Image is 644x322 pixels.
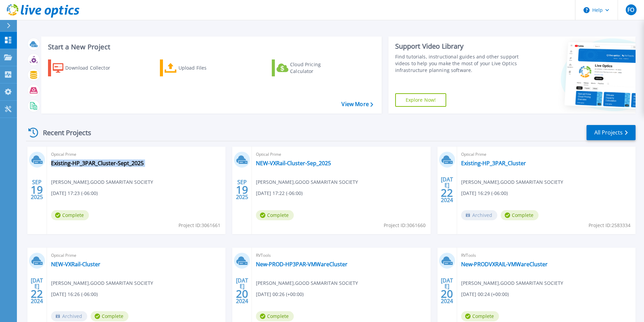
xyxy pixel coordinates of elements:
[441,291,453,297] span: 20
[256,311,294,321] span: Complete
[91,311,128,321] span: Complete
[256,160,331,167] a: NEW-VXRail-Cluster-Sep_2025
[178,61,233,75] div: Upload Files
[256,178,358,186] span: [PERSON_NAME] , GOOD SAMARITAN SOCIETY
[30,177,43,202] div: SEP 2025
[31,291,43,297] span: 22
[256,210,294,220] span: Complete
[256,252,426,259] span: RVTools
[256,261,348,268] a: New-PROD-HP3PAR-VMWareCluster
[178,222,220,229] span: Project ID: 3061661
[272,59,347,76] a: Cloud Pricing Calculator
[461,252,631,259] span: RVTools
[31,187,43,193] span: 19
[51,178,153,186] span: [PERSON_NAME] , GOOD SAMARITAN SOCIETY
[51,190,98,197] span: [DATE] 17:23 (-06:00)
[51,311,87,321] span: Archived
[236,187,248,193] span: 19
[236,291,248,297] span: 20
[440,278,453,303] div: [DATE] 2024
[589,222,630,229] span: Project ID: 2583334
[461,190,508,197] span: [DATE] 16:29 (-06:00)
[256,190,303,197] span: [DATE] 17:22 (-06:00)
[587,125,636,140] a: All Projects
[256,279,358,287] span: [PERSON_NAME] , GOOD SAMARITAN SOCIETY
[51,261,100,268] a: NEW-VXRail-Cluster
[461,151,631,158] span: Optical Prime
[461,210,497,220] span: Archived
[48,43,373,51] h3: Start a New Project
[395,53,521,74] div: Find tutorials, instructional guides and other support videos to help you make the most of your L...
[51,151,221,158] span: Optical Prime
[51,291,98,298] span: [DATE] 16:26 (-06:00)
[236,177,248,202] div: SEP 2025
[461,261,548,268] a: New-PRODVXRAIL-VMWareCluster
[384,222,426,229] span: Project ID: 3061660
[26,124,100,141] div: Recent Projects
[395,42,521,51] div: Support Video Library
[395,93,447,107] a: Explore Now!
[236,278,248,303] div: [DATE] 2024
[65,61,119,75] div: Download Collector
[256,291,304,298] span: [DATE] 00:26 (+00:00)
[461,279,563,287] span: [PERSON_NAME] , GOOD SAMARITAN SOCIETY
[51,210,89,220] span: Complete
[461,291,509,298] span: [DATE] 00:24 (+00:00)
[341,101,373,107] a: View More
[501,210,539,220] span: Complete
[160,59,235,76] a: Upload Files
[441,190,453,196] span: 22
[30,278,43,303] div: [DATE] 2024
[290,61,344,75] div: Cloud Pricing Calculator
[461,311,499,321] span: Complete
[51,279,153,287] span: [PERSON_NAME] , GOOD SAMARITAN SOCIETY
[48,59,123,76] a: Download Collector
[256,151,426,158] span: Optical Prime
[461,160,526,167] a: Existing-HP_3PAR_Cluster
[627,7,634,13] span: FO
[461,178,563,186] span: [PERSON_NAME] , GOOD SAMARITAN SOCIETY
[440,177,453,202] div: [DATE] 2024
[51,160,144,167] a: Existing-HP_3PAR_Cluster-Sept_2025
[51,252,221,259] span: Optical Prime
